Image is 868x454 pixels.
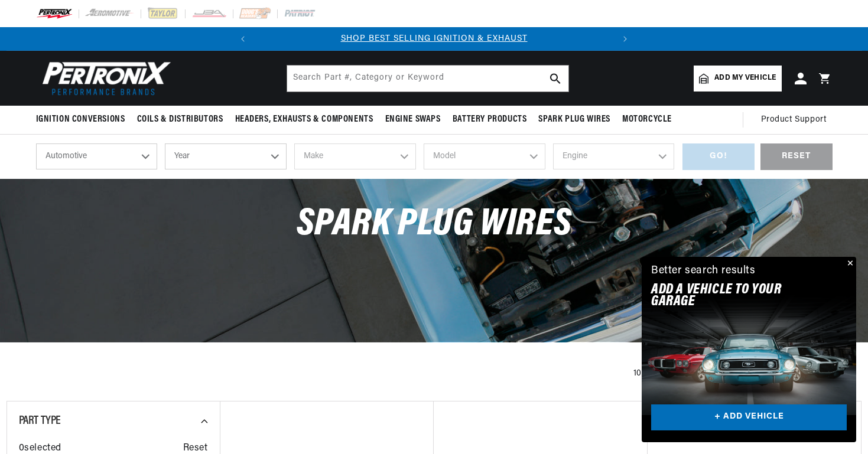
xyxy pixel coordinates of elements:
[19,415,61,427] span: Part Type
[532,106,616,133] summary: Spark Plug Wires
[36,106,131,133] summary: Ignition Conversions
[36,58,172,99] img: Pertronix
[6,27,862,51] slideshow-component: Translation missing: en.sections.announcements.announcement_bar
[842,257,856,271] button: Close
[694,66,781,92] a: Add my vehicle
[538,113,610,126] span: Spark Plug Wires
[235,113,373,126] span: Headers, Exhausts & Components
[294,143,416,169] select: Make
[341,34,528,43] a: SHOP BEST SELLING IGNITION & EXHAUST
[613,27,637,51] button: Translation missing: en.sections.announcements.next_announcement
[255,32,613,45] div: Announcement
[553,143,675,169] select: Engine
[542,66,568,92] button: search button
[137,113,223,126] span: Coils & Distributors
[760,143,833,170] div: RESET
[761,113,827,126] span: Product Support
[651,404,847,431] a: + ADD VEHICLE
[36,143,158,169] select: Ride Type
[651,263,756,280] div: Better search results
[379,106,447,133] summary: Engine Swaps
[297,205,572,244] span: Spark Plug Wires
[165,143,287,169] select: Year
[287,66,568,92] input: Search Part #, Category or Keyword
[36,113,125,126] span: Ignition Conversions
[447,106,533,133] summary: Battery Products
[616,106,678,133] summary: Motorcycle
[761,106,833,134] summary: Product Support
[231,27,255,51] button: Translation missing: en.sections.announcements.previous_announcement
[622,113,672,126] span: Motorcycle
[131,106,229,133] summary: Coils & Distributors
[424,143,545,169] select: Model
[385,113,441,126] span: Engine Swaps
[633,369,678,378] span: 1026 results
[255,32,613,45] div: 1 of 2
[453,113,527,126] span: Battery Products
[229,106,379,133] summary: Headers, Exhausts & Components
[651,284,817,308] h2: Add A VEHICLE to your garage
[714,73,776,84] span: Add my vehicle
